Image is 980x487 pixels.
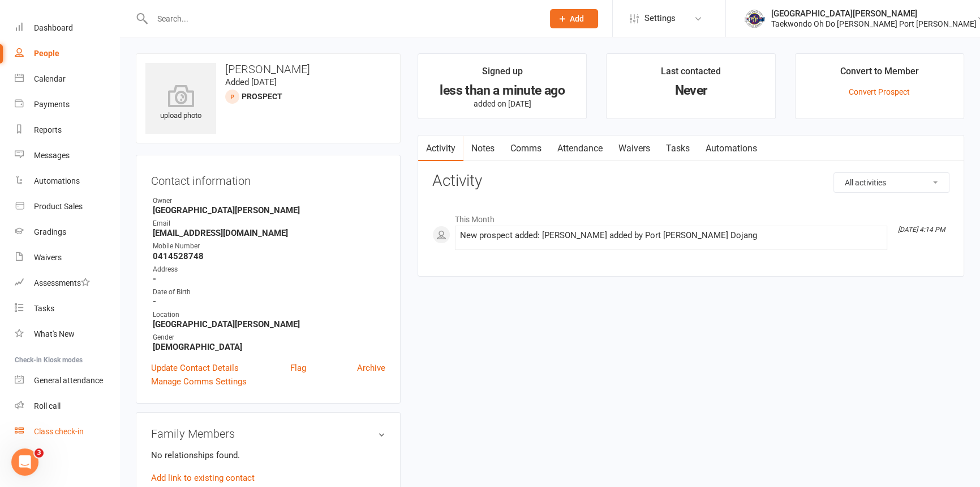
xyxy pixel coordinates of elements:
a: Add link to existing contact [151,471,255,485]
a: Activity [418,135,463,162]
div: Address [153,264,385,275]
div: less than a minute ago [428,84,576,96]
div: upload photo [145,84,216,122]
div: People [34,49,59,58]
button: Add [550,9,598,28]
a: People [15,41,119,66]
div: Email [153,218,385,229]
li: This Month [432,207,949,226]
a: Update Contact Details [151,361,239,375]
div: Calendar [34,74,66,83]
a: Archive [357,361,385,375]
div: Gradings [34,227,66,236]
div: Payments [34,100,70,109]
h3: Activity [432,172,949,190]
a: Tasks [15,296,119,321]
div: Dashboard [34,23,73,32]
div: Product Sales [34,202,83,211]
div: Mobile Number [153,241,385,252]
a: Payments [15,92,119,117]
a: What's New [15,321,119,347]
strong: [DEMOGRAPHIC_DATA] [153,342,385,352]
time: Added [DATE] [225,77,277,87]
div: Reports [34,125,62,134]
a: General attendance kiosk mode [15,368,119,393]
h3: Family Members [151,427,385,440]
iframe: Intercom live chat [11,448,38,476]
div: Convert to Member [840,64,919,84]
div: [GEOGRAPHIC_DATA][PERSON_NAME] [771,9,977,19]
a: Automations [15,168,119,194]
div: Roll call [34,401,61,410]
a: Gradings [15,219,119,245]
a: Attendance [549,135,611,162]
input: Search... [149,11,535,27]
div: New prospect added: [PERSON_NAME] added by Port [PERSON_NAME] Dojang [460,231,882,240]
div: Last contacted [661,64,721,84]
strong: [GEOGRAPHIC_DATA][PERSON_NAME] [153,205,385,215]
img: thumb_image1517475016.png [743,7,766,30]
strong: - [153,274,385,284]
strong: 0414528748 [153,251,385,261]
h3: Contact information [151,170,385,187]
div: Assessments [34,278,90,287]
a: Automations [698,135,765,162]
a: Calendar [15,66,119,92]
a: Notes [463,135,502,162]
strong: - [153,297,385,307]
snap: prospect [242,92,282,101]
div: Tasks [34,304,54,313]
div: Never [617,84,764,96]
a: Roll call [15,393,119,419]
div: Signed up [482,64,523,84]
strong: [EMAIL_ADDRESS][DOMAIN_NAME] [153,228,385,238]
a: Product Sales [15,194,119,219]
a: Waivers [15,245,119,270]
a: Manage Comms Settings [151,375,247,388]
a: Assessments [15,270,119,296]
a: Comms [502,135,549,162]
a: Dashboard [15,15,119,41]
div: Class check-in [34,427,84,436]
div: Messages [34,151,70,160]
div: Date of Birth [153,287,385,298]
a: Tasks [658,135,698,162]
a: Flag [290,361,306,375]
h3: [PERSON_NAME] [145,63,391,75]
strong: [GEOGRAPHIC_DATA][PERSON_NAME] [153,319,385,329]
div: Automations [34,176,80,185]
a: Messages [15,143,119,168]
span: 3 [35,448,44,458]
span: Settings [644,6,676,31]
a: Class kiosk mode [15,419,119,444]
a: Waivers [611,135,658,162]
div: What's New [34,329,75,338]
a: Convert Prospect [849,87,910,96]
p: added on [DATE] [428,99,576,108]
div: Location [153,310,385,320]
div: Owner [153,196,385,206]
span: Add [570,14,584,23]
div: Taekwondo Oh Do [PERSON_NAME] Port [PERSON_NAME] [771,19,977,29]
a: Reports [15,117,119,143]
p: No relationships found. [151,448,385,462]
i: [DATE] 4:14 PM [898,226,945,234]
div: Gender [153,332,385,343]
div: General attendance [34,376,103,385]
div: Waivers [34,253,62,262]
